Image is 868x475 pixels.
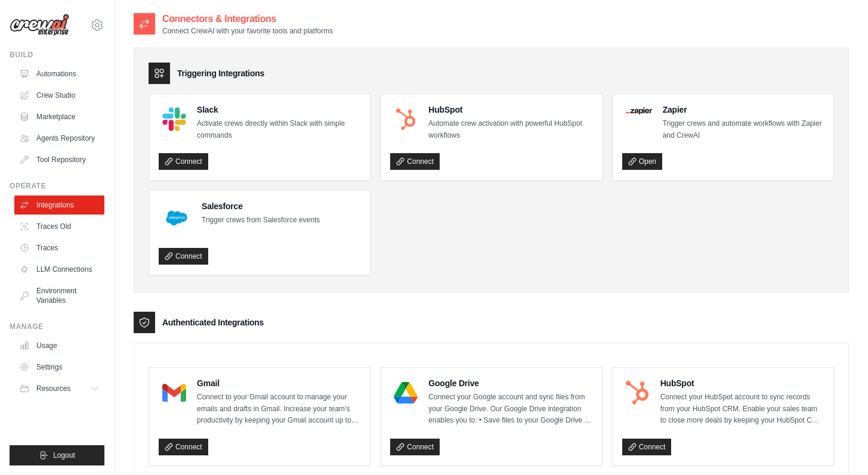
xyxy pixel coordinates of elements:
a: Connect [390,439,440,455]
a: Marketplace [14,107,104,126]
h3: Triggering Integrations [177,67,264,79]
a: Connect [159,439,208,455]
a: Tool Repository [14,150,104,169]
a: Crew Studio [14,86,104,105]
p: Trigger crews from Salesforce events [202,215,320,226]
p: Automate crew activation with powerful HubSpot workflows [428,118,592,141]
button: Resources [14,379,104,398]
h3: Authenticated Integrations [162,316,264,328]
a: LLM Connections [14,260,104,279]
a: Environment Variables [14,281,104,310]
div: Build [10,50,104,60]
img: HubSpot Logo [626,381,650,405]
a: Connect [159,248,208,265]
p: Connect to your Gmail account to manage your emails and drafts in Gmail. Increase your team’s pro... [197,392,360,427]
a: Traces [14,238,104,257]
h4: Slack [197,104,360,116]
h2: Connectors & Integrations [162,12,333,26]
img: HubSpot Logo [394,107,418,131]
a: Connect [622,439,672,455]
div: Operate [10,181,104,191]
p: Activate crews directly within Slack with simple commands [197,118,360,141]
img: Google Drive Logo [394,381,418,405]
a: Agents Repository [14,129,104,148]
p: Connect your Google account and sync files from your Google Drive. Our Google Drive integration e... [428,392,592,427]
a: Connect [159,153,208,170]
h4: Zapier [663,104,824,116]
span: Logout [53,451,75,460]
a: Usage [14,336,104,355]
button: Logout [10,445,104,465]
img: Gmail Logo [162,381,186,405]
a: Integrations [14,195,104,215]
span: Resources [36,384,70,393]
h4: HubSpot [660,377,824,389]
a: Automations [14,64,104,83]
img: Zapier Logo [626,107,652,114]
h4: Google Drive [428,377,592,389]
a: Settings [14,358,104,377]
p: Trigger crews and automate workflows with Zapier and CrewAI [663,118,824,141]
a: Connect [390,153,440,170]
a: Open [622,153,662,170]
p: Connect CrewAI with your favorite tools and platforms [162,26,333,36]
h4: Salesforce [202,200,320,212]
img: Salesforce Logo [162,204,191,232]
img: Slack Logo [162,107,186,131]
a: Traces Old [14,217,104,236]
img: Logo [10,14,69,36]
div: Manage [10,322,104,331]
p: Connect your HubSpot account to sync records from your HubSpot CRM. Enable your sales team to clo... [660,392,824,427]
h4: Gmail [197,377,360,389]
h4: HubSpot [428,104,592,116]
